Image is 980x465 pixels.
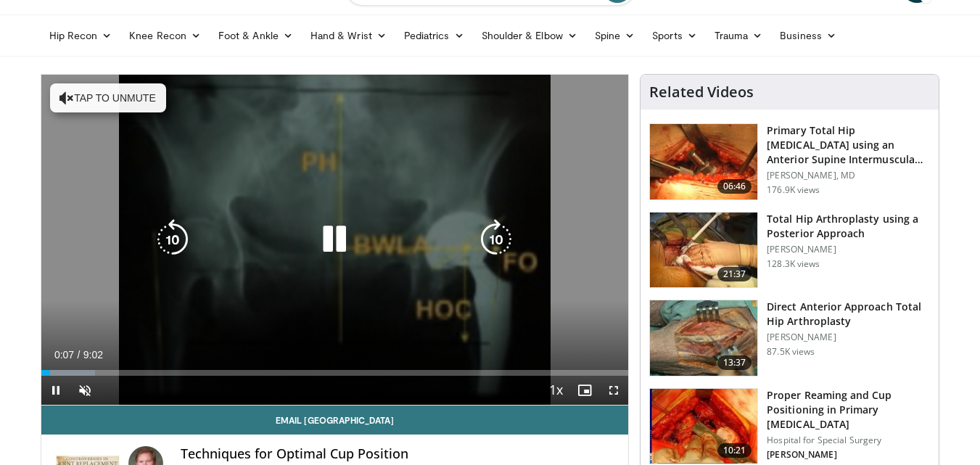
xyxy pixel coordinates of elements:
[473,21,586,50] a: Shoulder & Elbow
[50,83,166,112] button: Tap to unmute
[649,300,930,376] a: 13:37 Direct Anterior Approach Total Hip Arthroplasty [PERSON_NAME] 87.5K views
[649,83,754,101] h4: Related Videos
[767,244,930,255] p: [PERSON_NAME]
[717,355,752,370] span: 13:37
[395,21,473,50] a: Pediatrics
[767,346,815,358] p: 87.5K views
[717,267,752,281] span: 21:37
[767,212,930,241] h3: Total Hip Arthroplasty using a Posterior Approach
[767,123,930,167] h3: Primary Total Hip [MEDICAL_DATA] using an Anterior Supine Intermuscula…
[650,389,757,464] img: 9ceeadf7-7a50-4be6-849f-8c42a554e74d.150x105_q85_crop-smart_upscale.jpg
[41,75,629,406] video-js: Video Player
[78,349,81,361] span: /
[41,406,629,435] a: Email [GEOGRAPHIC_DATA]
[767,332,930,343] p: [PERSON_NAME]
[570,376,599,405] button: Enable picture-in-picture mode
[599,376,628,405] button: Fullscreen
[210,21,302,50] a: Foot & Ankle
[767,388,930,432] h3: Proper Reaming and Cup Positioning in Primary [MEDICAL_DATA]
[650,213,757,288] img: 286987_0000_1.png.150x105_q85_crop-smart_upscale.jpg
[650,300,757,376] img: 294118_0000_1.png.150x105_q85_crop-smart_upscale.jpg
[649,123,930,200] a: 06:46 Primary Total Hip [MEDICAL_DATA] using an Anterior Supine Intermuscula… [PERSON_NAME], MD 1...
[643,21,706,50] a: Sports
[717,443,752,458] span: 10:21
[70,376,99,405] button: Unmute
[83,349,103,361] span: 9:02
[717,179,752,194] span: 06:46
[541,376,570,405] button: Playback Rate
[649,212,930,289] a: 21:37 Total Hip Arthroplasty using a Posterior Approach [PERSON_NAME] 128.3K views
[767,449,930,461] p: [PERSON_NAME]
[767,170,930,181] p: [PERSON_NAME], MD
[771,21,845,50] a: Business
[181,446,617,462] h4: Techniques for Optimal Cup Position
[767,258,820,270] p: 128.3K views
[41,370,629,376] div: Progress Bar
[41,376,70,405] button: Pause
[706,21,772,50] a: Trauma
[586,21,643,50] a: Spine
[120,21,210,50] a: Knee Recon
[767,435,930,446] p: Hospital for Special Surgery
[650,124,757,199] img: 263423_3.png.150x105_q85_crop-smart_upscale.jpg
[767,184,820,196] p: 176.9K views
[54,349,74,361] span: 0:07
[302,21,395,50] a: Hand & Wrist
[767,300,930,329] h3: Direct Anterior Approach Total Hip Arthroplasty
[41,21,121,50] a: Hip Recon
